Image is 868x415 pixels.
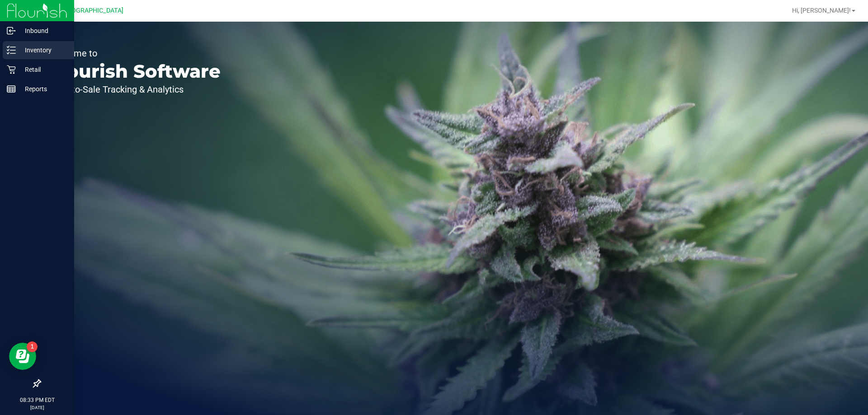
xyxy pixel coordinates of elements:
[49,85,221,94] p: Seed-to-Sale Tracking & Analytics
[4,404,70,411] p: [DATE]
[9,343,36,370] iframe: Resource center
[16,45,70,56] p: Inventory
[49,49,221,58] p: Welcome to
[61,7,123,14] span: [GEOGRAPHIC_DATA]
[16,64,70,75] p: Retail
[7,65,16,74] inline-svg: Retail
[16,25,70,36] p: Inbound
[7,26,16,35] inline-svg: Inbound
[4,396,70,404] p: 08:33 PM EDT
[792,7,851,14] span: Hi, [PERSON_NAME]!
[7,84,16,93] inline-svg: Reports
[27,341,38,352] iframe: Resource center unread badge
[7,46,16,55] inline-svg: Inventory
[49,62,221,80] p: Flourish Software
[16,84,70,94] p: Reports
